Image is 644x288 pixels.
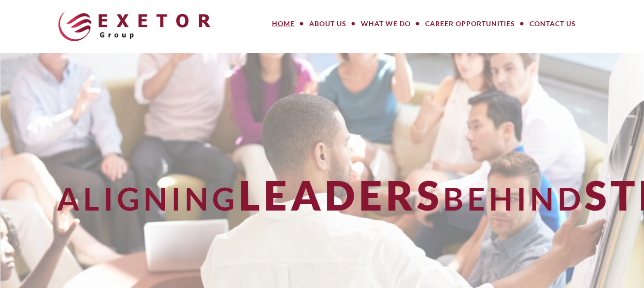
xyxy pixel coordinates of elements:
[58,11,211,41] img: The Exetor Group
[522,14,583,33] a: Contact Us
[265,14,302,33] a: Home
[239,170,443,219] span: Leaders
[354,14,418,33] a: What We Do
[418,14,522,33] a: Career Opportunities
[302,14,354,33] a: About Us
